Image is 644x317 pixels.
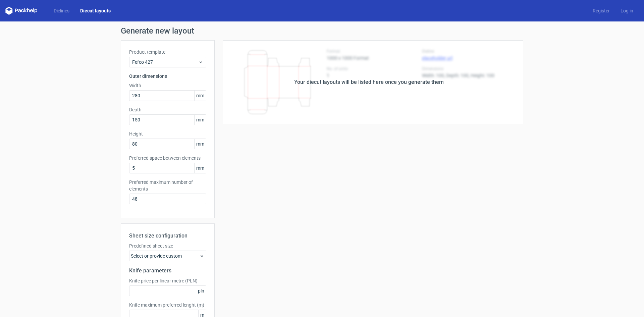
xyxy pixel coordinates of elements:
[129,49,206,55] label: Product template
[194,91,206,101] span: mm
[294,78,444,86] div: Your diecut layouts will be listed here once you generate them
[196,286,206,296] span: pln
[129,243,206,249] label: Predefined sheet size
[129,302,206,308] label: Knife maximum preferred lenght (m)
[121,27,523,35] h1: Generate new layout
[194,163,206,173] span: mm
[129,130,206,137] label: Height
[587,7,615,14] a: Register
[129,267,206,275] h2: Knife parameters
[132,59,198,65] span: Fefco 427
[129,82,206,89] label: Width
[615,7,639,14] a: Log in
[48,7,75,14] a: Dielines
[129,106,206,113] label: Depth
[129,73,206,80] h3: Outer dimensions
[129,155,206,161] label: Preferred space between elements
[129,251,206,261] div: Select or provide custom
[129,232,206,240] h2: Sheet size configuration
[75,7,116,14] a: Diecut layouts
[129,179,206,192] label: Preferred maximum number of elements
[194,115,206,125] span: mm
[194,139,206,149] span: mm
[129,277,206,284] label: Knife price per linear metre (PLN)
